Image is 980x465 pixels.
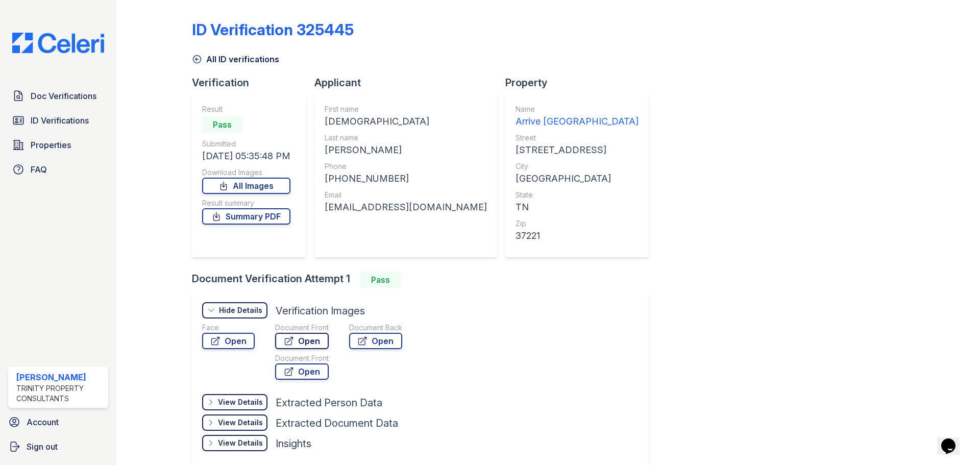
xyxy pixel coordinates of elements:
[349,333,402,349] a: Open
[202,149,290,163] div: [DATE] 05:35:48 PM
[516,161,639,172] div: City
[218,397,263,407] div: View Details
[325,161,487,172] div: Phone
[516,133,639,143] div: Street
[275,323,329,333] div: Document Front
[937,424,970,455] iframe: chat widget
[202,323,255,333] div: Face
[218,438,263,448] div: View Details
[314,76,505,90] div: Applicant
[16,371,104,383] div: [PERSON_NAME]
[192,76,314,90] div: Verification
[202,333,255,349] a: Open
[4,436,112,457] a: Sign out
[325,114,487,129] div: [DEMOGRAPHIC_DATA]
[275,353,329,363] div: Document Front
[276,304,365,318] div: Verification Images
[202,198,290,208] div: Result summary
[27,416,59,428] span: Account
[516,104,639,114] div: Name
[325,190,487,200] div: Email
[276,436,311,451] div: Insights
[325,104,487,114] div: First name
[516,200,639,214] div: TN
[276,396,382,410] div: Extracted Person Data
[218,418,263,428] div: View Details
[516,218,639,229] div: Zip
[202,116,243,133] div: Pass
[192,53,279,65] a: All ID verifications
[8,86,108,106] a: Doc Verifications
[275,363,329,380] a: Open
[202,167,290,178] div: Download Images
[4,33,112,53] img: CE_Logo_Blue-a8612792a0a2168367f1c8372b55b34899dd931a85d93a1a3d3e32e68fde9ad4.png
[516,172,639,186] div: [GEOGRAPHIC_DATA]
[325,200,487,214] div: [EMAIL_ADDRESS][DOMAIN_NAME]
[16,383,104,404] div: Trinity Property Consultants
[325,172,487,186] div: [PHONE_NUMBER]
[192,20,354,39] div: ID Verification 325445
[31,114,89,127] span: ID Verifications
[275,333,329,349] a: Open
[4,412,112,432] a: Account
[219,305,262,315] div: Hide Details
[516,114,639,129] div: Arrive [GEOGRAPHIC_DATA]
[276,416,398,430] div: Extracted Document Data
[505,76,657,90] div: Property
[202,178,290,194] a: All Images
[31,139,71,151] span: Properties
[325,133,487,143] div: Last name
[31,90,96,102] span: Doc Verifications
[516,104,639,129] a: Name Arrive [GEOGRAPHIC_DATA]
[31,163,47,176] span: FAQ
[202,208,290,225] a: Summary PDF
[8,159,108,180] a: FAQ
[8,110,108,131] a: ID Verifications
[516,143,639,157] div: [STREET_ADDRESS]
[516,229,639,243] div: 37221
[516,190,639,200] div: State
[192,272,657,288] div: Document Verification Attempt 1
[202,139,290,149] div: Submitted
[8,135,108,155] a: Properties
[349,323,402,333] div: Document Back
[325,143,487,157] div: [PERSON_NAME]
[202,104,290,114] div: Result
[360,272,401,288] div: Pass
[27,440,58,453] span: Sign out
